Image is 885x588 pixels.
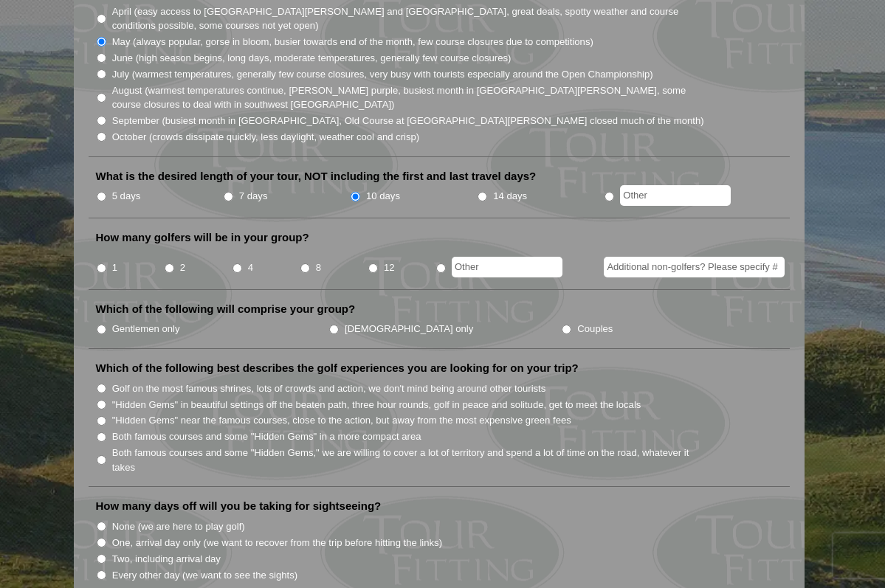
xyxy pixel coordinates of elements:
[96,302,356,317] label: Which of the following will comprise your group?
[112,35,593,49] label: May (always popular, gorse in bloom, busier towards end of the month, few course closures due to ...
[112,519,245,534] label: None (we are here to play golf)
[112,322,180,336] label: Gentlemen only
[112,130,420,145] label: October (crowds dissipate quickly, less daylight, weather cool and crisp)
[112,83,706,112] label: August (warmest temperatures continue, [PERSON_NAME] purple, busiest month in [GEOGRAPHIC_DATA][P...
[248,260,253,275] label: 4
[112,552,221,567] label: Two, including arrival day
[96,499,382,513] label: How many days off will you be taking for sightseeing?
[180,260,185,275] label: 2
[366,189,400,204] label: 10 days
[112,51,512,66] label: June (high season begins, long days, moderate temperatures, generally few course closures)
[112,413,571,428] label: "Hidden Gems" near the famous courses, close to the action, but away from the most expensive gree...
[112,4,706,33] label: April (easy access to [GEOGRAPHIC_DATA][PERSON_NAME] and [GEOGRAPHIC_DATA], great deals, spotty w...
[345,322,473,336] label: [DEMOGRAPHIC_DATA] only
[112,114,704,128] label: September (busiest month in [GEOGRAPHIC_DATA], Old Course at [GEOGRAPHIC_DATA][PERSON_NAME] close...
[384,260,395,275] label: 12
[577,322,613,336] label: Couples
[112,398,641,412] label: "Hidden Gems" in beautiful settings off the beaten path, three hour rounds, golf in peace and sol...
[112,429,421,444] label: Both famous courses and some "Hidden Gems" in a more compact area
[112,189,141,204] label: 5 days
[493,189,527,204] label: 14 days
[96,361,579,376] label: Which of the following best describes the golf experiences you are looking for on your trip?
[96,169,537,184] label: What is the desired length of your tour, NOT including the first and last travel days?
[239,189,268,204] label: 7 days
[112,381,546,396] label: Golf on the most famous shrines, lots of crowds and action, we don't mind being around other tour...
[620,185,731,206] input: Other
[112,568,297,583] label: Every other day (we want to see the sights)
[112,260,117,275] label: 1
[316,260,321,275] label: 8
[452,257,562,277] input: Other
[96,230,309,245] label: How many golfers will be in your group?
[112,67,653,82] label: July (warmest temperatures, generally few course closures, very busy with tourists especially aro...
[604,257,785,277] input: Additional non-golfers? Please specify #
[112,446,706,474] label: Both famous courses and some "Hidden Gems," we are willing to cover a lot of territory and spend ...
[112,536,442,550] label: One, arrival day only (we want to recover from the trip before hitting the links)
